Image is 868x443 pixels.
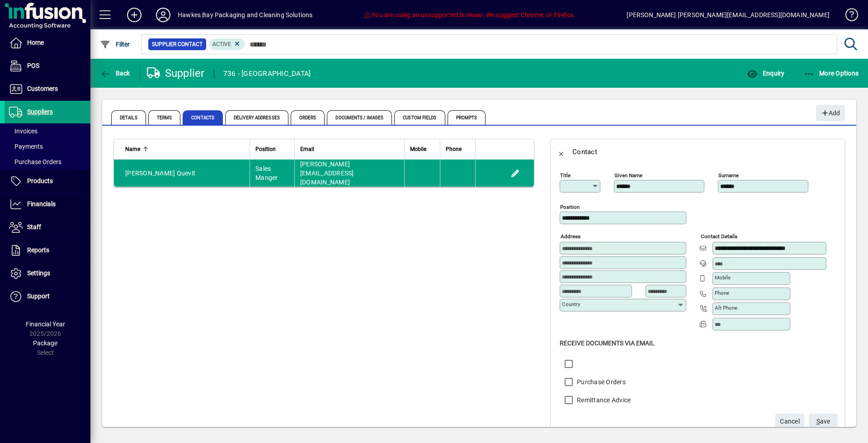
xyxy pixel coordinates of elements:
[225,110,288,125] span: Delivery Addresses
[148,110,181,125] span: Terms
[575,396,631,405] label: Remittance Advice
[152,40,203,49] span: Supplier Contact
[5,193,90,216] a: Financials
[572,145,597,159] div: Contact
[27,39,44,46] span: Home
[291,110,325,125] span: Orders
[98,65,132,81] button: Back
[775,414,804,430] button: Cancel
[255,144,289,154] div: Position
[5,154,90,170] a: Purchase Orders
[364,11,576,19] span: You are using an unsupported browser. We suggest Chrome, or Firefox.
[9,127,38,135] span: Invoices
[125,170,175,177] span: [PERSON_NAME]
[5,78,90,100] a: Customers
[560,339,655,347] span: Receive Documents Via Email
[718,172,739,179] mat-label: Surname
[27,246,49,254] span: Reports
[177,170,196,177] span: Quevit
[27,62,39,69] span: POS
[98,36,132,52] button: Filter
[5,55,90,77] a: POS
[212,41,231,47] span: Active
[821,106,840,121] span: Add
[410,144,426,154] span: Mobile
[125,144,244,154] div: Name
[300,144,399,154] div: Email
[90,65,140,81] app-page-header-button: Back
[446,144,470,154] div: Phone
[5,239,90,262] a: Reports
[111,110,146,125] span: Details
[715,305,737,311] mat-label: Alt Phone
[804,70,859,77] span: More Options
[802,65,861,81] button: More Options
[209,38,245,50] mat-chip: Activation Status: Active
[9,158,61,165] span: Purchase Orders
[5,32,90,54] a: Home
[223,66,311,81] div: 736 - [GEOGRAPHIC_DATA]
[551,141,572,163] button: Back
[5,262,90,285] a: Settings
[715,274,731,281] mat-label: Mobile
[26,320,65,328] span: Financial Year
[300,144,314,154] span: Email
[27,200,56,207] span: Financials
[745,65,787,81] button: Enquiry
[27,223,41,231] span: Staff
[5,170,90,193] a: Products
[33,339,57,347] span: Package
[147,66,205,80] div: Supplier
[300,160,354,186] span: [PERSON_NAME][EMAIL_ADDRESS][DOMAIN_NAME]
[5,123,90,139] a: Invoices
[809,414,838,430] button: Save
[27,177,53,184] span: Products
[149,7,178,23] button: Profile
[614,172,642,179] mat-label: Given name
[816,414,830,429] span: ave
[250,160,294,187] td: Sales Manger
[715,290,729,296] mat-label: Phone
[27,292,50,300] span: Support
[100,70,130,77] span: Back
[125,144,140,154] span: Name
[9,143,43,150] span: Payments
[627,8,830,22] div: [PERSON_NAME] [PERSON_NAME][EMAIL_ADDRESS][DOMAIN_NAME]
[5,139,90,154] a: Payments
[747,70,784,77] span: Enquiry
[183,110,223,125] span: Contacts
[816,105,845,121] button: Add
[394,110,445,125] span: Custom Fields
[446,144,462,154] span: Phone
[575,377,626,386] label: Purchase Orders
[780,414,800,429] span: Cancel
[5,285,90,308] a: Support
[178,8,313,22] div: Hawkes Bay Packaging and Cleaning Solutions
[839,2,857,31] a: Knowledge Base
[120,7,149,23] button: Add
[5,216,90,239] a: Staff
[27,108,53,115] span: Suppliers
[327,110,392,125] span: Documents / Images
[27,269,50,277] span: Settings
[255,144,276,154] span: Position
[560,204,580,210] mat-label: Position
[562,301,580,307] mat-label: Country
[410,144,434,154] div: Mobile
[560,172,571,179] mat-label: Title
[816,418,820,425] span: S
[448,110,486,125] span: Prompts
[100,41,130,48] span: Filter
[27,85,58,92] span: Customers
